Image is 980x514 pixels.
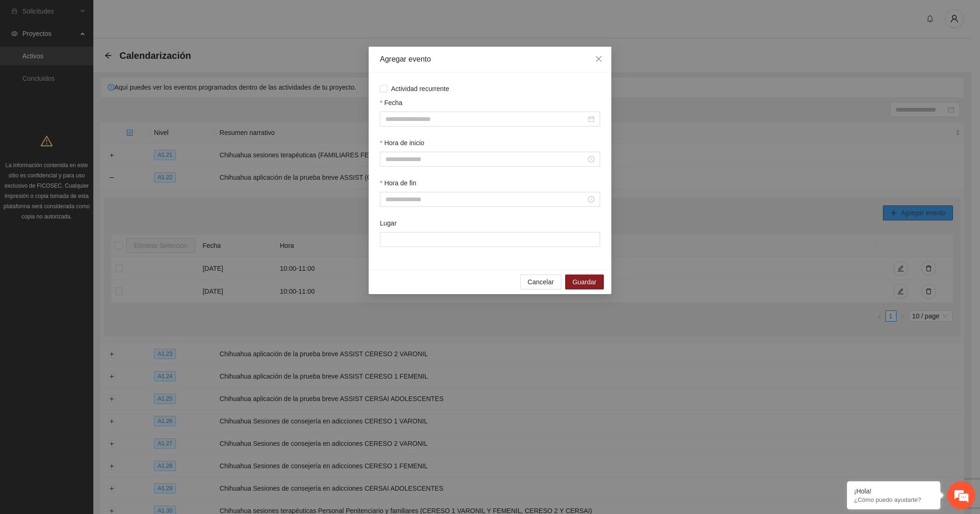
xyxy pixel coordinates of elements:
span: Estamos en línea. [54,125,129,219]
label: Lugar [380,218,397,228]
span: Guardar [573,277,596,287]
span: close [595,55,602,63]
input: Hora de inicio [385,154,586,164]
div: Minimizar ventana de chat en vivo [153,5,175,27]
div: ¡Hola! [854,487,933,495]
input: Hora de fin [385,194,586,204]
span: Cancelar [528,277,554,287]
label: Hora de inicio [380,138,424,148]
textarea: Escriba su mensaje y pulse “Intro” [5,255,178,288]
button: Guardar [565,275,604,289]
button: Close [586,47,611,72]
span: Actividad recurrente [387,84,453,94]
button: Cancelar [520,275,561,289]
div: Agregar evento [380,54,600,64]
input: Lugar [380,232,600,247]
input: Fecha [385,114,586,124]
label: Hora de fin [380,178,416,188]
div: Chatee con nosotros ahora [49,48,157,60]
p: ¿Cómo puedo ayudarte? [854,496,933,503]
label: Fecha [380,98,402,108]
